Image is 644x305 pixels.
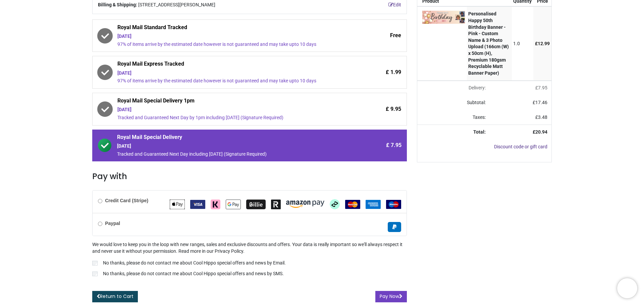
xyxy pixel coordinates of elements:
[417,95,490,110] td: Subtotal:
[138,2,215,8] span: [STREET_ADDRESS][PERSON_NAME]
[388,2,401,8] a: Edit
[535,115,547,120] span: £
[417,81,490,95] td: Delivery will be updated after choosing a new delivery method
[170,200,185,209] img: Apple Pay
[538,115,547,120] span: 3.48
[538,41,550,46] span: 12.99
[535,129,547,135] span: 20.94
[617,278,637,298] iframe: Brevo live chat
[117,134,344,143] span: Royal Mail Special Delivery
[92,261,98,265] input: No thanks, please do not contact me about Cool Hippo special offers and news by Email.
[190,201,205,207] span: VISA
[105,198,148,203] b: Credit Card (Stripe)
[98,2,137,7] b: Billing & Shipping:
[246,200,266,209] img: Billie
[246,201,266,207] span: Billie
[103,260,286,266] p: No thanks, please do not contact me about Cool Hippo special offers and news by Email.
[170,201,185,207] span: Apple Pay
[513,41,532,47] div: 1.0
[286,201,324,208] img: Amazon Pay
[386,200,401,209] img: Maestro
[386,142,401,149] span: £ 7.95
[386,201,401,207] span: Maestro
[226,200,241,209] img: Google Pay
[271,201,281,207] span: Revolut Pay
[117,106,344,113] div: [DATE]
[366,201,381,207] span: American Express
[98,199,102,203] input: Credit Card (Stripe)
[271,200,281,209] img: Revolut Pay
[330,201,340,207] span: Afterpay Clearpay
[117,143,344,150] div: [DATE]
[535,85,547,90] span: £
[535,41,550,46] span: £
[538,85,547,90] span: 7.95
[117,33,344,40] div: [DATE]
[386,105,401,113] span: £ 9.95
[535,100,547,105] span: 17.46
[98,222,102,226] input: Paypal
[386,69,401,76] span: £ 1.99
[211,201,220,207] span: Klarna
[390,32,401,39] span: Free
[117,41,344,48] div: 97% of items arrive by the estimated date however is not guaranteed and may take upto 10 days
[345,200,360,209] img: MasterCard
[533,129,547,135] strong: £
[92,291,138,302] a: Return to Cart
[494,144,547,149] a: Discount code or gift card
[117,78,344,84] div: 97% of items arrive by the estimated date however is not guaranteed and may take upto 10 days
[117,70,344,77] div: [DATE]
[226,201,241,207] span: Google Pay
[117,151,344,158] div: Tracked and Guaranteed Next Day including [DATE] (Signature Required)
[117,97,344,106] span: Royal Mail Special Delivery 1pm
[117,115,344,121] div: Tracked and Guaranteed Next Day by 1pm including [DATE] (Signature Required)
[117,24,344,33] span: Royal Mail Standard Tracked
[388,224,401,229] span: Paypal
[92,272,98,276] input: No thanks, please do not contact me about Cool Hippo special offers and news by SMS.
[345,201,360,207] span: MasterCard
[105,221,120,226] b: Paypal
[422,11,465,23] img: 8hWUBnAAAABklEQVQDADzSXOg6TbU7AAAAAElFTkSuQmCC
[92,171,407,182] h3: Pay with
[103,271,284,277] p: No thanks, please do not contact me about Cool Hippo special offers and news by SMS.
[117,60,344,70] span: Royal Mail Express Tracked
[92,241,407,278] div: We would love to keep you in the loop with new ranges, sales and exclusive discounts and offers. ...
[286,201,324,207] span: Amazon Pay
[533,100,547,105] span: £
[190,200,205,209] img: VISA
[473,129,486,135] strong: Total:
[375,291,407,302] button: Pay Now
[468,11,509,75] strong: Personalised Happy 50th Birthday Banner - Pink - Custom Name & 3 Photo Upload (166cm (W) x 50cm (...
[211,200,220,209] img: Klarna
[330,199,340,209] img: Afterpay Clearpay
[388,222,401,232] img: Paypal
[417,110,490,125] td: Taxes:
[366,200,381,209] img: American Express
